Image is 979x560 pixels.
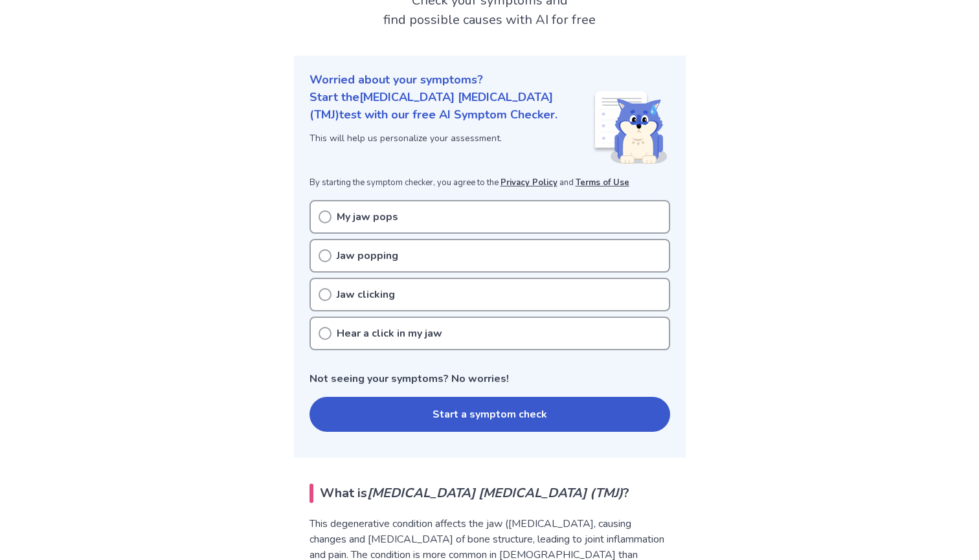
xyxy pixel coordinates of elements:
button: Start a symptom check [309,397,670,432]
p: Worried about your symptoms? [309,71,670,89]
img: Shiba [592,91,668,164]
p: Not seeing your symptoms? No worries! [309,371,670,386]
p: My jaw pops [337,209,398,225]
p: Hear a click in my jaw [337,326,442,341]
a: Privacy Policy [501,177,557,188]
em: [MEDICAL_DATA] [MEDICAL_DATA] (TMJ) [367,484,623,502]
h2: What is ? [309,484,670,503]
p: Jaw clicking [337,287,395,302]
p: By starting the symptom checker, you agree to the and [309,177,670,190]
p: Start the [MEDICAL_DATA] [MEDICAL_DATA] (TMJ) test with our free AI Symptom Checker. [309,89,592,124]
p: This will help us personalize your assessment. [309,131,592,145]
a: Terms of Use [576,177,629,188]
p: Jaw popping [337,248,398,263]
